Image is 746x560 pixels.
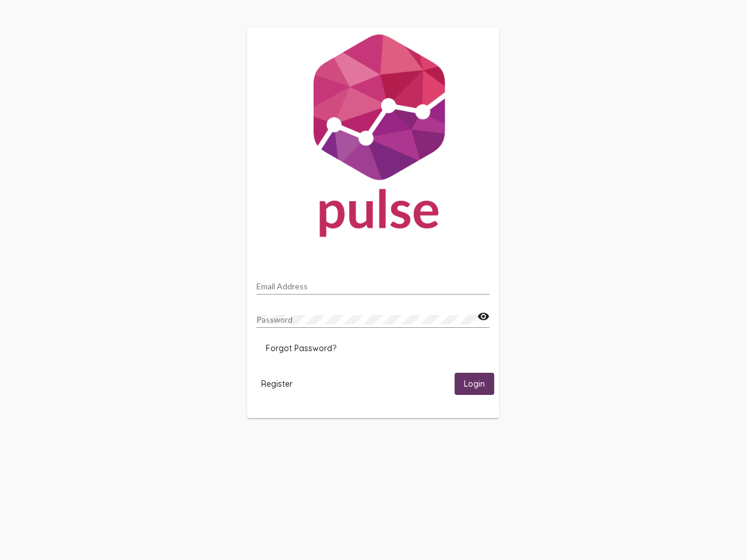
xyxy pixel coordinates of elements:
[266,343,336,353] span: Forgot Password?
[261,379,293,389] span: Register
[256,338,346,359] button: Forgot Password?
[455,373,494,394] button: Login
[477,310,490,324] mat-icon: visibility
[464,379,485,390] span: Login
[247,28,499,249] img: Pulse For Good Logo
[252,373,302,394] button: Register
